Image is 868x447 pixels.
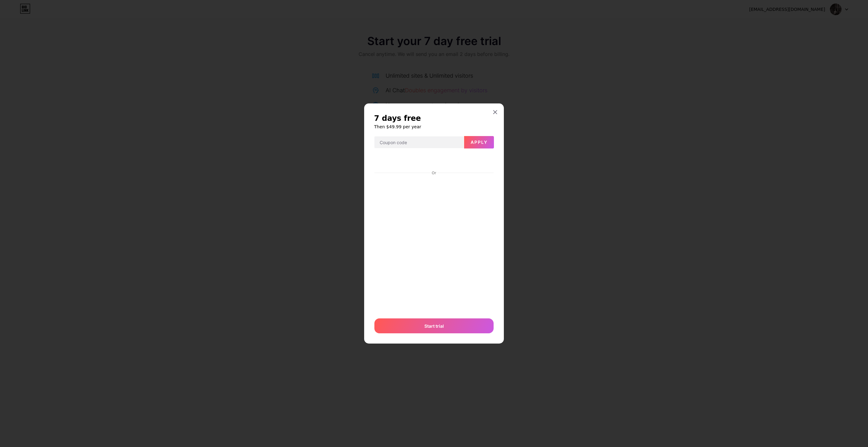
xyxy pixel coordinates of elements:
[374,124,494,130] h6: Then $49.99 per year
[424,323,444,329] span: Start trial
[374,154,494,169] iframe: Secure payment button frame
[431,171,437,176] div: Or
[374,136,464,149] input: Coupon code
[374,113,421,123] span: 7 days free
[373,176,495,312] iframe: Secure payment input frame
[471,139,488,145] span: Apply
[464,136,494,148] button: Apply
